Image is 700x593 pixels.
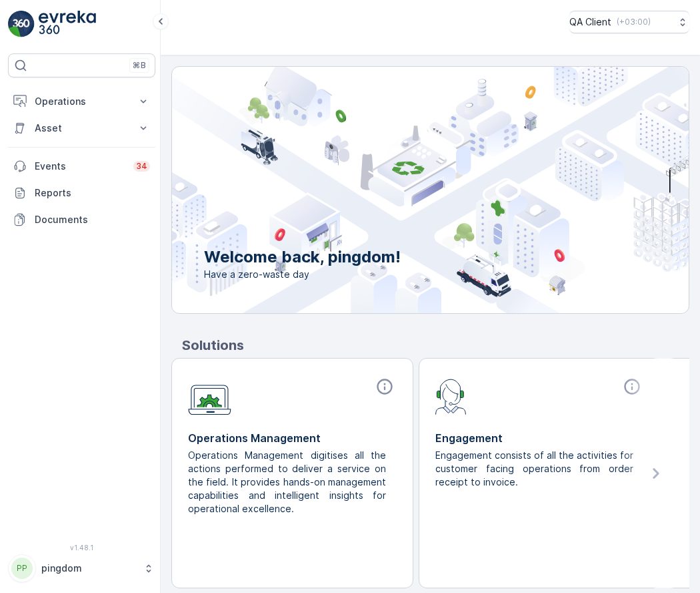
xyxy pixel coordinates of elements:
img: module-icon [435,377,467,415]
a: Reports [8,180,155,206]
p: Engagement consists of all the activities for customer facing operations from order receipt to in... [435,449,633,489]
button: Operations [8,88,155,115]
button: QA Client(+03:00) [569,11,689,33]
button: Asset [8,115,155,142]
p: ⌘B [133,60,146,71]
p: Operations Management [188,430,397,446]
p: Reports [35,186,150,200]
span: Have a zero-waste day [204,268,401,281]
a: Documents [8,206,155,233]
p: Engagement [435,430,644,446]
button: PPpingdom [8,554,155,582]
img: module-icon [188,377,231,415]
img: logo [8,11,35,37]
p: pingdom [41,562,137,575]
span: v 1.48.1 [8,544,155,552]
p: ( +03:00 ) [617,17,651,27]
p: QA Client [569,15,611,29]
p: Events [35,160,125,173]
p: Solutions [182,335,689,355]
img: city illustration [112,67,689,313]
div: PP [11,558,33,579]
p: Operations [35,95,129,108]
p: 34 [136,161,147,172]
a: Events34 [8,153,155,180]
p: Operations Management digitises all the actions performed to deliver a service on the field. It p... [188,449,386,516]
p: Documents [35,213,150,226]
p: Asset [35,122,129,135]
img: logo_light-DOdMpM7g.png [39,11,96,37]
p: Welcome back, pingdom! [204,246,401,268]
